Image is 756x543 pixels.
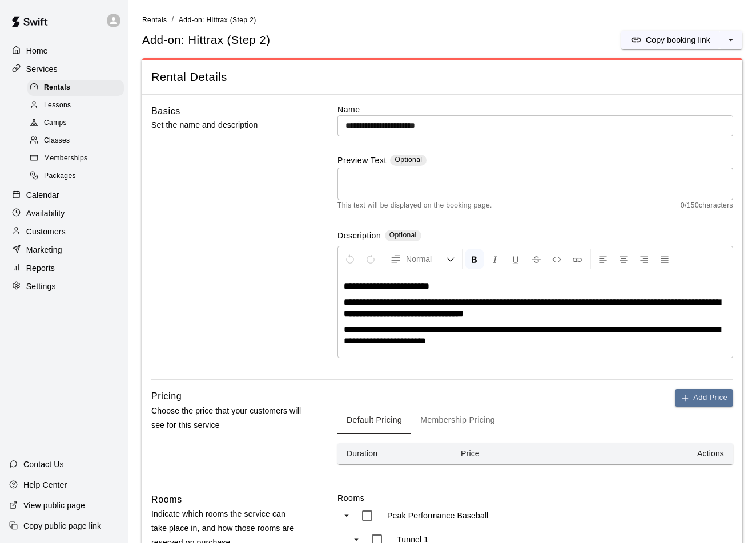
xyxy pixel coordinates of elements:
[9,260,119,277] a: Reports
[142,14,742,26] nav: breadcrumb
[142,15,167,24] a: Rentals
[23,520,101,532] p: Copy public page link
[9,205,119,222] a: Availability
[621,31,742,49] div: split button
[675,389,733,407] button: Add Price
[337,407,411,434] button: Default Pricing
[44,135,70,147] span: Classes
[593,249,613,269] button: Left Align
[26,208,65,219] p: Availability
[406,253,446,265] span: Normal
[142,16,167,24] span: Rentals
[27,151,124,167] div: Memberships
[27,168,124,184] div: Packages
[526,249,546,269] button: Format Strikethrough
[44,100,71,111] span: Lessons
[506,249,525,269] button: Format Underline
[9,187,119,204] a: Calendar
[614,249,633,269] button: Center Align
[151,70,733,85] span: Rental Details
[26,281,56,292] p: Settings
[151,404,303,432] p: Choose the price that your customers will see for this service
[566,443,733,464] th: Actions
[337,230,381,243] label: Description
[44,171,76,182] span: Packages
[385,249,460,269] button: Formatting Options
[646,34,710,46] p: Copy booking link
[337,104,733,115] label: Name
[337,155,387,168] label: Preview Text
[44,153,87,164] span: Memberships
[23,500,85,511] p: View public page
[655,249,674,269] button: Justify Align
[568,249,587,269] button: Insert Link
[719,31,742,49] button: select merge strategy
[27,133,124,149] div: Classes
[337,200,492,212] span: This text will be displayed on the booking page.
[485,249,505,269] button: Format Italics
[179,16,256,24] span: Add-on: Hittrax (Step 2)
[9,60,119,78] a: Services
[411,407,504,434] button: Membership Pricing
[151,389,182,404] h6: Pricing
[634,249,654,269] button: Right Align
[26,45,48,56] p: Home
[26,189,59,201] p: Calendar
[26,63,58,75] p: Services
[337,443,452,464] th: Duration
[9,42,119,59] a: Home
[452,443,566,464] th: Price
[9,278,119,295] a: Settings
[172,14,174,26] li: /
[389,231,417,239] span: Optional
[27,168,128,185] a: Packages
[27,98,124,114] div: Lessons
[44,82,70,94] span: Rentals
[27,79,128,96] a: Rentals
[23,459,64,470] p: Contact Us
[9,223,119,240] a: Customers
[361,249,380,269] button: Redo
[26,226,66,237] p: Customers
[151,104,180,119] h6: Basics
[621,31,719,49] button: Copy booking link
[26,262,55,274] p: Reports
[27,115,124,131] div: Camps
[27,115,128,132] a: Camps
[27,132,128,150] a: Classes
[26,244,62,256] p: Marketing
[340,249,360,269] button: Undo
[27,96,128,114] a: Lessons
[44,117,67,129] span: Camps
[465,249,484,269] button: Format Bold
[395,156,422,164] span: Optional
[337,492,733,504] label: Rooms
[27,150,128,168] a: Memberships
[23,479,67,491] p: Help Center
[151,492,182,507] h6: Rooms
[27,80,124,96] div: Rentals
[681,200,733,212] span: 0 / 150 characters
[151,118,303,132] p: Set the name and description
[9,241,119,258] a: Marketing
[547,249,566,269] button: Insert Code
[387,510,488,521] p: Peak Performance Baseball
[142,33,271,48] h5: Add-on: Hittrax (Step 2)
